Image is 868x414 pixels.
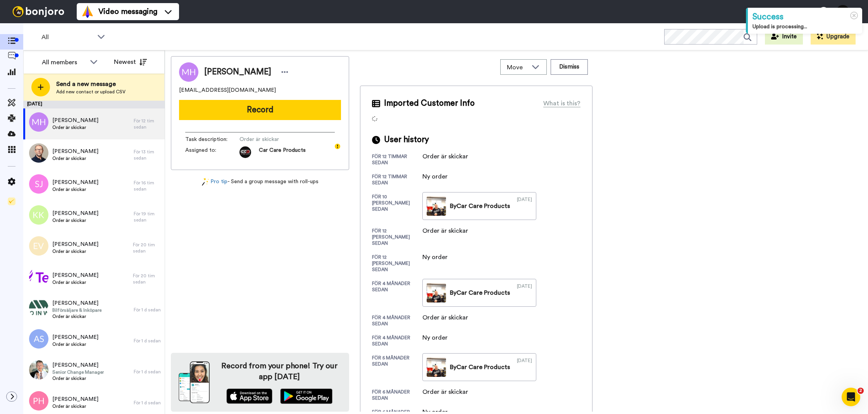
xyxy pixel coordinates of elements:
[202,178,209,186] img: magic-wand.svg
[52,307,102,313] span: Bilförsäljare & Inköpare
[202,178,227,186] a: Pro tip
[23,101,165,108] div: [DATE]
[226,388,272,404] img: appstore
[753,11,858,23] div: Success
[52,210,98,217] span: [PERSON_NAME]
[134,211,161,223] div: För 19 tim sedan
[450,362,510,372] div: By Car Care Products
[450,201,510,211] div: By Car Care Products
[427,283,446,302] img: 438ecfbc-1dfc-4c01-a270-3ec6fcd588aa-thumb.jpg
[98,6,157,17] span: Video messaging
[134,307,161,313] div: För 1 d sedan
[52,217,98,223] span: Order är skickar
[422,226,468,235] div: Order är skickar
[52,240,98,248] span: [PERSON_NAME]
[52,248,98,254] span: Order är skickar
[372,174,422,186] div: för 12 timmar sedan
[52,395,98,403] span: [PERSON_NAME]
[29,174,48,194] img: sj.png
[29,112,48,132] img: mh.png
[179,100,341,120] button: Record
[259,146,306,158] span: Car Care Products
[52,117,98,124] span: [PERSON_NAME]
[9,6,67,17] img: bj-logo-header-white.svg
[41,33,93,42] span: All
[52,333,98,341] span: [PERSON_NAME]
[372,254,422,273] div: för 12 [PERSON_NAME] sedan
[204,66,271,78] span: [PERSON_NAME]
[29,205,48,225] img: kk.png
[52,313,102,320] span: Order är skickar
[422,333,461,342] div: Ny order
[422,353,536,381] a: ByCar Care Products[DATE]
[52,155,98,161] span: Order är skickar
[52,375,104,381] span: Order är skickar
[134,338,161,344] div: För 1 d sedan
[52,186,98,192] span: Order är skickar
[372,355,422,381] div: för 5 månader sedan
[29,360,48,380] img: d1eb1104-3a52-4e19-ba73-7db3418e3792.jpg
[134,400,161,406] div: För 1 d sedan
[52,369,104,375] span: Senior Change Manager
[334,143,341,150] div: Tooltip anchor
[52,179,98,186] span: [PERSON_NAME]
[52,361,104,369] span: [PERSON_NAME]
[29,236,48,256] img: ev.png
[372,314,422,327] div: för 4 månader sedan
[52,124,98,131] span: Order är skickar
[765,29,803,45] button: Invite
[42,58,86,67] div: All members
[179,361,210,403] img: download
[858,388,864,394] span: 2
[372,194,422,220] div: för 10 [PERSON_NAME] sedan
[517,357,532,377] div: [DATE]
[133,273,161,285] div: För 20 tim sedan
[185,136,239,143] span: Task description :
[372,228,422,246] div: för 12 [PERSON_NAME] sedan
[56,89,126,95] span: Add new contact or upload CSV
[29,391,48,411] img: ph.png
[52,299,102,307] span: [PERSON_NAME]
[422,253,461,262] div: Ny order
[811,29,856,45] button: Upgrade
[551,59,588,75] button: Dismiss
[842,388,860,406] iframe: Intercom live chat
[517,283,532,302] div: [DATE]
[422,152,468,161] div: Order är skickar
[52,403,98,409] span: Order är skickar
[372,153,422,166] div: för 12 timmar sedan
[753,23,858,31] div: Upload is processing...
[134,118,161,130] div: För 12 tim sedan
[372,335,422,347] div: för 4 månader sedan
[450,288,510,297] div: By Car Care Products
[384,98,475,109] span: Imported Customer Info
[29,267,48,287] img: c94e57f0-aced-4446-8344-da4490adbcd6.png
[81,5,94,18] img: vm-color.svg
[543,99,580,108] div: What is this?
[239,136,313,143] span: Order är skickar
[133,242,161,254] div: För 20 tim sedan
[29,298,48,318] img: 7dbff0f9-3c2c-4e94-886e-85aa08975032.jpg
[422,313,468,322] div: Order är skickar
[52,279,98,285] span: Order är skickar
[8,198,15,205] img: Checklist.svg
[134,369,161,375] div: För 1 d sedan
[422,387,468,397] div: Order är skickar
[372,280,422,307] div: för 4 månader sedan
[56,79,126,89] span: Send a new message
[372,389,422,401] div: för 6 månader sedan
[422,172,461,181] div: Ny order
[29,143,48,163] img: 70958e27-34ba-429c-bda1-749b5828dac0.jpg
[422,192,536,220] a: ByCar Care Products[DATE]
[52,271,98,279] span: [PERSON_NAME]
[239,146,251,158] img: fa6b7fd4-c3c4-475b-9b20-179fad50db7e-1719390291.jpg
[422,279,536,307] a: ByCar Care Products[DATE]
[52,341,98,347] span: Order är skickar
[29,329,48,349] img: as.png
[134,180,161,192] div: För 16 tim sedan
[185,146,239,158] span: Assigned to:
[517,196,532,216] div: [DATE]
[427,357,446,377] img: 0f8deda2-5827-4e5f-9eb8-ab1603751c84-thumb.jpg
[217,361,341,382] h4: Record from your phone! Try our app [DATE]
